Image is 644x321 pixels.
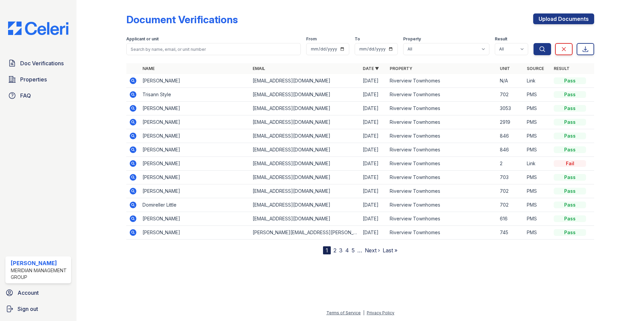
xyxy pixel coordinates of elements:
[554,133,586,139] div: Pass
[497,88,524,102] td: 702
[140,143,250,157] td: [PERSON_NAME]
[20,92,31,100] span: FAQ
[306,36,317,42] label: From
[140,184,250,198] td: [PERSON_NAME]
[554,160,586,167] div: Fail
[140,115,250,129] td: [PERSON_NAME]
[497,143,524,157] td: 846
[360,184,387,198] td: [DATE]
[554,146,586,153] div: Pass
[250,198,360,212] td: [EMAIL_ADDRESS][DOMAIN_NAME]
[355,36,360,42] label: To
[11,259,68,267] div: [PERSON_NAME]
[18,305,38,313] span: Sign out
[360,74,387,88] td: [DATE]
[360,212,387,226] td: [DATE]
[387,226,497,240] td: Riverview Townhomes
[345,247,349,254] a: 4
[5,73,71,86] a: Properties
[11,267,68,281] div: Meridian Management Group
[533,13,594,24] a: Upload Documents
[250,115,360,129] td: [EMAIL_ADDRESS][DOMAIN_NAME]
[524,88,551,102] td: PMS
[140,74,250,88] td: [PERSON_NAME]
[126,43,301,55] input: Search by name, email, or unit number
[387,115,497,129] td: Riverview Townhomes
[250,74,360,88] td: [EMAIL_ADDRESS][DOMAIN_NAME]
[497,157,524,171] td: 2
[524,212,551,226] td: PMS
[360,226,387,240] td: [DATE]
[140,88,250,102] td: Trisann Style
[250,143,360,157] td: [EMAIL_ADDRESS][DOMAIN_NAME]
[497,74,524,88] td: N/A
[352,247,355,254] a: 5
[387,74,497,88] td: Riverview Townhomes
[390,66,412,71] a: Property
[250,212,360,226] td: [EMAIL_ADDRESS][DOMAIN_NAME]
[387,102,497,115] td: Riverview Townhomes
[360,157,387,171] td: [DATE]
[524,129,551,143] td: PMS
[339,247,343,254] a: 3
[524,143,551,157] td: PMS
[360,88,387,102] td: [DATE]
[126,13,238,26] div: Document Verifications
[360,115,387,129] td: [DATE]
[360,102,387,115] td: [DATE]
[524,226,551,240] td: PMS
[554,174,586,181] div: Pass
[140,226,250,240] td: [PERSON_NAME]
[20,75,47,83] span: Properties
[495,36,507,42] label: Result
[554,229,586,236] div: Pass
[3,286,74,299] a: Account
[554,66,570,71] a: Result
[360,198,387,212] td: [DATE]
[554,77,586,84] div: Pass
[524,184,551,198] td: PMS
[250,226,360,240] td: [PERSON_NAME][EMAIL_ADDRESS][PERSON_NAME][DOMAIN_NAME]
[554,91,586,98] div: Pass
[387,157,497,171] td: Riverview Townhomes
[524,157,551,171] td: Link
[527,66,544,71] a: Source
[497,171,524,184] td: 703
[524,74,551,88] td: Link
[363,66,379,71] a: Date ▼
[323,246,331,254] div: 1
[387,88,497,102] td: Riverview Townhomes
[554,105,586,112] div: Pass
[250,184,360,198] td: [EMAIL_ADDRESS][DOMAIN_NAME]
[383,247,397,254] a: Last »
[253,66,265,71] a: Email
[500,66,510,71] a: Unit
[497,198,524,212] td: 702
[524,198,551,212] td: PMS
[387,143,497,157] td: Riverview Townhomes
[250,157,360,171] td: [EMAIL_ADDRESS][DOMAIN_NAME]
[524,102,551,115] td: PMS
[20,59,64,67] span: Doc Verifications
[554,215,586,222] div: Pass
[497,226,524,240] td: 745
[387,129,497,143] td: Riverview Townhomes
[250,171,360,184] td: [EMAIL_ADDRESS][DOMAIN_NAME]
[5,89,71,102] a: FAQ
[387,212,497,226] td: Riverview Townhomes
[142,66,155,71] a: Name
[497,212,524,226] td: 616
[403,36,421,42] label: Property
[524,171,551,184] td: PMS
[497,115,524,129] td: 2919
[3,302,74,316] a: Sign out
[250,88,360,102] td: [EMAIL_ADDRESS][DOMAIN_NAME]
[333,247,336,254] a: 2
[140,157,250,171] td: [PERSON_NAME]
[326,310,361,315] a: Terms of Service
[497,102,524,115] td: 3053
[387,171,497,184] td: Riverview Townhomes
[497,129,524,143] td: 846
[250,102,360,115] td: [EMAIL_ADDRESS][DOMAIN_NAME]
